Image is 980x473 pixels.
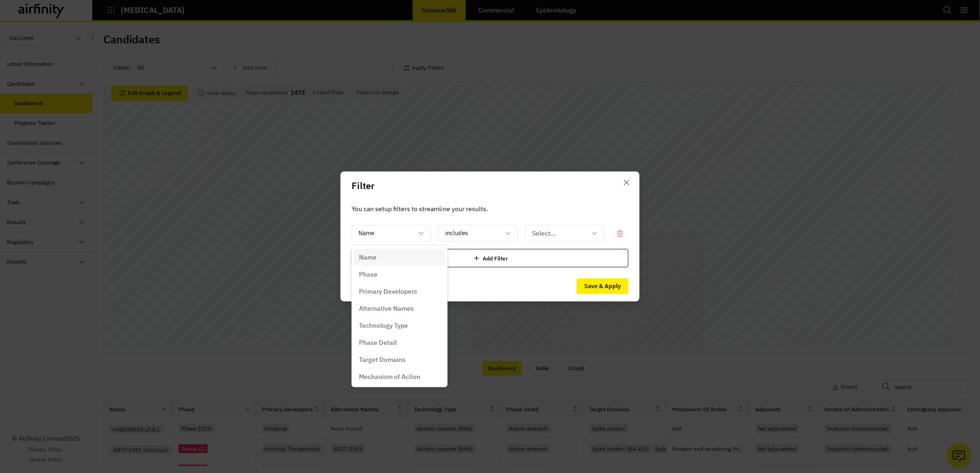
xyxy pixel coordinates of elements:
p: You can setup filters to streamline your results. [352,204,628,214]
button: Save & Apply [577,278,628,294]
p: Target Domains [359,355,406,365]
p: Primary Developers [359,287,417,296]
div: Add Filter [352,249,628,267]
header: Filter [341,171,639,200]
p: Phase Detail [359,338,397,348]
p: Name [359,253,376,262]
p: Alternative Names [359,304,414,313]
p: Technology Type [359,321,408,331]
button: Close [619,175,634,190]
p: Mechanism of Action [359,372,420,382]
p: Phase [359,270,377,279]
